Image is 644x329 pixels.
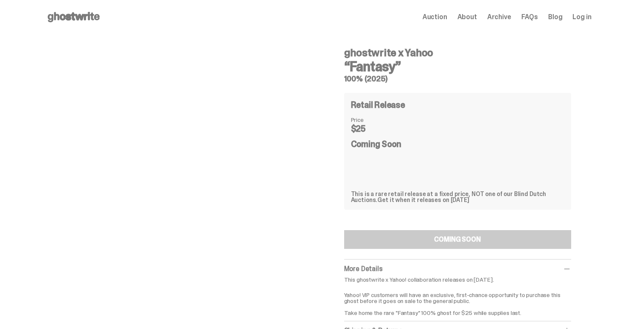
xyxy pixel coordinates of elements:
[457,14,477,20] a: About
[572,14,591,20] a: Log in
[548,14,562,20] a: Blog
[351,117,394,123] dt: Price
[377,196,469,204] span: Get it when it releases on [DATE]
[344,75,571,83] h5: 100% (2025)
[351,124,394,133] dd: $25
[434,236,480,243] div: COMING SOON
[344,230,571,249] button: COMING SOON
[344,264,382,273] span: More Details
[344,60,571,73] h3: “Fantasy”
[351,140,564,181] div: Coming Soon
[344,48,571,58] h4: ghostwrite x Yahoo
[423,14,447,20] a: Auction
[487,14,511,20] a: Archive
[344,286,571,316] p: Yahoo! VIP customers will have an exclusive, first-chance opportunity to purchase this ghost befo...
[521,14,538,20] a: FAQs
[351,101,405,109] h4: Retail Release
[344,277,571,283] p: This ghostwrite x Yahoo! collaboration releases on [DATE].
[351,191,564,203] div: This is a rare retail release at a fixed price, NOT one of our Blind Dutch Auctions.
